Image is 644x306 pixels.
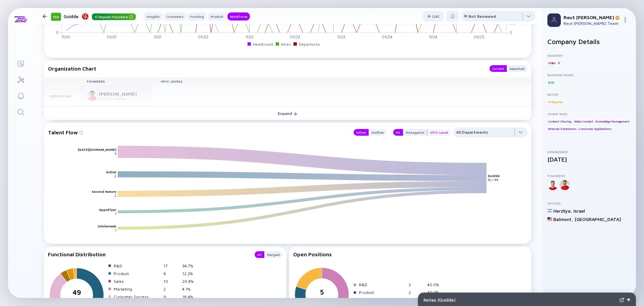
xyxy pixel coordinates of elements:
div: Product [114,271,161,276]
tspan: Open Positions [307,297,336,302]
tspan: 05/24 [382,35,392,39]
button: List [423,11,443,21]
a: Lists [8,55,33,71]
div: Enterprise [547,98,563,105]
tspan: Employees [66,298,87,303]
div: B2B [547,79,554,86]
div: Customer Success [359,298,406,303]
div: 2 [409,290,425,295]
tspan: 0 [56,30,59,34]
tspan: 11/22 [246,35,254,39]
img: Menu [623,17,628,23]
div: R&D [114,263,161,268]
div: Organization Chart [48,65,483,72]
tspan: 05/23 [290,35,300,39]
div: Offices [547,201,631,205]
div: Repeat Founders [92,13,136,20]
tspan: 05/25 [474,35,484,39]
div: Established [547,150,631,154]
div: 2 [409,282,425,287]
text: 10 / 49 [488,178,499,182]
text: 1 [115,228,116,232]
div: 20.4% [182,279,198,284]
div: Buyer [547,92,631,96]
button: Merged [264,251,282,258]
text: 2 [114,174,116,178]
button: Inflow [354,129,369,136]
tspan: 05/21 [107,35,116,39]
button: All [255,251,264,258]
button: Workforce [227,12,250,20]
div: Funding [187,13,207,20]
div: List [423,11,443,21]
div: R&D [359,282,406,287]
text: Similarweb [98,224,116,228]
text: 2 [114,193,116,198]
div: Expand [274,108,302,119]
tspan: 11/24 [429,35,437,39]
div: 9 [163,294,179,299]
div: Customers [164,13,186,20]
h2: Company Details [547,38,631,45]
button: Funding [187,12,207,20]
tspan: 0.5 [509,21,516,25]
tspan: 49 [72,288,81,296]
div: Belmont , [553,216,573,222]
img: Israel Flag [547,208,552,213]
div: 40.0% [427,290,443,295]
div: Reut [PERSON_NAME] [563,14,620,20]
button: Managerial [403,129,427,136]
div: Knowledge Management [595,118,630,125]
div: 12.2% [182,271,198,276]
div: Israel [574,208,585,214]
div: Other Tags [547,112,631,116]
div: 1 [409,298,425,303]
button: VP/C-Level [427,129,451,136]
div: 34.7% [182,263,198,268]
button: Outflow [369,129,386,136]
tspan: 11/21 [154,35,161,39]
a: Investor Map [8,71,33,87]
div: Browser Extensions [547,126,577,132]
div: 6 [163,271,179,276]
text: Artlist [106,170,116,174]
div: Functional Distribution [48,251,248,258]
div: Video Content [573,118,594,125]
a: Reminders [8,87,33,103]
div: Workforce [227,13,250,20]
button: Customers [164,12,186,20]
div: 10 [163,279,179,284]
div: 4.1% [182,287,198,292]
text: 1 [115,212,116,216]
div: Reut [PERSON_NAME] Team [563,21,620,26]
text: Second Nature [92,189,116,193]
div: 40.0% [427,282,443,287]
div: [GEOGRAPHIC_DATA] [575,216,621,222]
div: 2 [163,287,179,292]
div: Industry [547,53,631,57]
a: Search [8,103,33,120]
text: AppsFlyer [99,208,116,212]
div: Sales [114,279,161,284]
tspan: 0 [509,30,512,34]
div: Marketing [114,287,161,292]
img: Profile Picture [547,13,561,27]
tspan: 05/22 [198,35,208,39]
div: Insights [144,13,162,20]
div: Guidde [64,12,136,20]
div: Content Sharing [547,118,572,125]
div: 100 [51,13,61,21]
div: Not Reviewed [468,14,496,19]
button: All [393,129,403,136]
button: Current [489,65,507,72]
div: Open Positions [293,251,528,257]
img: Open Notes [627,298,630,302]
div: Talent Flow [48,127,347,137]
button: Departed [507,65,527,72]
